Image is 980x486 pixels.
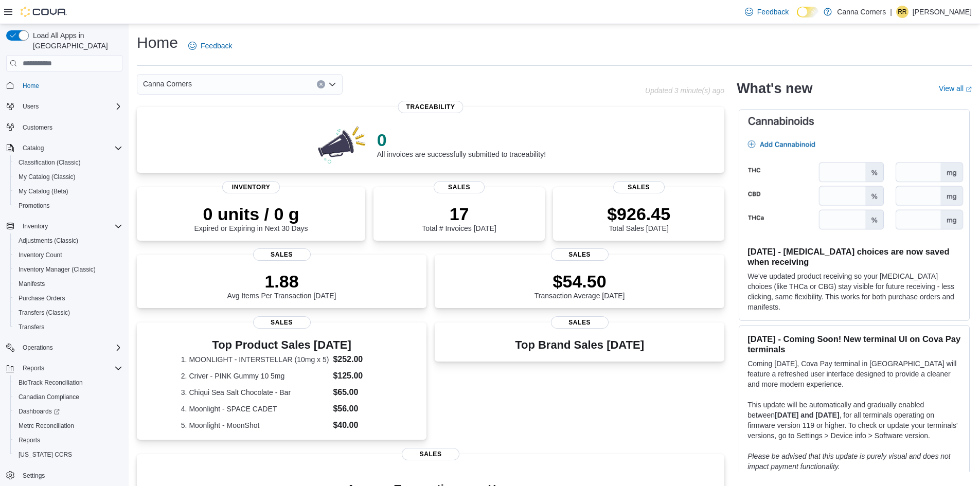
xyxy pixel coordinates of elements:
[23,144,44,152] span: Catalog
[14,376,122,389] span: BioTrack Reconciliation
[19,121,57,134] a: Customers
[19,294,65,302] span: Purchase Orders
[194,204,308,224] p: 0 units / 0 g
[2,468,127,483] button: Settings
[333,386,382,399] dd: $65.00
[227,271,336,292] p: 1.88
[775,411,839,419] strong: [DATE] and [DATE]
[14,292,69,304] a: Purchase Orders
[14,405,64,418] a: Dashboards
[227,271,336,300] div: Avg Items Per Transaction [DATE]
[181,354,329,365] dt: 1. MOONLIGHT - INTERSTELLAR (10mg x 5)
[14,448,76,461] a: [US_STATE] CCRS
[253,316,311,329] span: Sales
[890,6,892,18] p: |
[534,271,625,300] div: Transaction Average [DATE]
[913,6,972,18] p: [PERSON_NAME]
[19,422,74,430] span: Metrc Reconciliation
[14,307,122,319] span: Transfers (Classic)
[10,277,127,291] button: Manifests
[333,353,382,366] dd: $252.00
[10,447,127,462] button: [US_STATE] CCRS
[747,452,951,471] em: Please be advised that this update is purely visual and does not impact payment functionality.
[19,79,122,92] span: Home
[19,280,45,288] span: Manifests
[14,171,80,183] a: My Catalog (Classic)
[253,248,311,261] span: Sales
[19,436,40,444] span: Reports
[137,32,178,53] h1: Home
[333,403,382,415] dd: $56.00
[14,420,122,432] span: Metrc Reconciliation
[19,251,62,259] span: Inventory Count
[422,204,496,224] p: 17
[10,248,127,262] button: Inventory Count
[10,419,127,433] button: Metrc Reconciliation
[14,185,73,197] a: My Catalog (Beta)
[14,434,44,446] a: Reports
[14,249,122,261] span: Inventory Count
[19,158,81,167] span: Classification (Classic)
[181,387,329,398] dt: 3. Chiqui Sea Salt Chocolate - Bar
[737,80,812,97] h2: What's new
[10,433,127,447] button: Reports
[14,307,74,319] a: Transfers (Classic)
[14,434,122,446] span: Reports
[534,271,625,292] p: $54.50
[19,362,48,374] button: Reports
[19,265,96,274] span: Inventory Manager (Classic)
[14,200,122,212] span: Promotions
[757,7,789,17] span: Feedback
[23,222,48,230] span: Inventory
[966,86,972,93] svg: External link
[377,130,546,158] div: All invoices are successfully submitted to traceability!
[10,291,127,305] button: Purchase Orders
[181,404,329,414] dt: 4. Moonlight - SPACE CADET
[10,170,127,184] button: My Catalog (Classic)
[14,376,87,389] a: BioTrack Reconciliation
[2,219,127,233] button: Inventory
[14,249,66,261] a: Inventory Count
[2,141,127,155] button: Catalog
[23,82,39,90] span: Home
[143,78,192,90] span: Canna Corners
[333,370,382,382] dd: $125.00
[747,271,961,312] p: We've updated product receiving so your [MEDICAL_DATA] choices (like THCa or CBG) stay visible fo...
[10,199,127,213] button: Promotions
[747,358,961,389] p: Coming [DATE], Cova Pay terminal in [GEOGRAPHIC_DATA] will feature a refreshed user interface des...
[19,451,72,459] span: [US_STATE] CCRS
[181,371,329,381] dt: 2. Criver - PINK Gummy 10 5mg
[14,278,49,290] a: Manifests
[14,321,122,333] span: Transfers
[23,123,52,132] span: Customers
[315,123,369,165] img: 0
[14,391,83,403] a: Canadian Compliance
[181,420,329,430] dt: 5. Moonlight - MoonShot
[14,156,85,169] a: Classification (Classic)
[551,248,609,261] span: Sales
[14,235,82,247] a: Adjustments (Classic)
[434,181,485,193] span: Sales
[181,339,382,351] h3: Top Product Sales [DATE]
[19,341,57,354] button: Operations
[19,187,68,195] span: My Catalog (Beta)
[607,204,670,232] div: Total Sales [DATE]
[741,2,793,22] a: Feedback
[19,142,48,154] button: Catalog
[14,292,122,304] span: Purchase Orders
[194,204,308,232] div: Expired or Expiring in Next 30 Days
[896,6,908,18] div: Ronny Reitmeier
[2,340,127,355] button: Operations
[201,41,232,51] span: Feedback
[19,220,52,232] button: Inventory
[10,375,127,390] button: BioTrack Reconciliation
[747,400,961,441] p: This update will be automatically and gradually enabled between , for all terminals operating on ...
[797,7,818,17] input: Dark Mode
[898,6,906,18] span: RR
[10,320,127,334] button: Transfers
[23,364,44,372] span: Reports
[184,35,236,56] a: Feedback
[10,404,127,419] a: Dashboards
[19,362,122,374] span: Reports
